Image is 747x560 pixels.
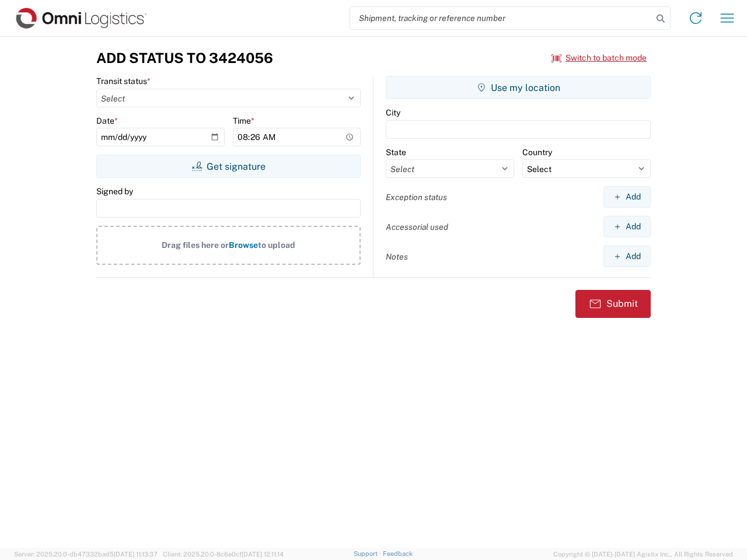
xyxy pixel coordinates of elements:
[229,240,258,250] span: Browse
[386,192,447,202] label: Exception status
[383,550,413,557] a: Feedback
[350,7,652,29] input: Shipment, tracking or reference number
[522,147,552,157] label: Country
[603,186,651,208] button: Add
[258,240,295,250] span: to upload
[96,76,151,86] label: Transit status
[551,48,647,68] button: Switch to batch mode
[386,147,406,157] label: State
[96,186,133,197] label: Signed by
[603,246,651,267] button: Add
[386,76,651,99] button: Use my location
[386,251,408,262] label: Notes
[354,550,383,557] a: Support
[575,290,651,318] button: Submit
[114,551,158,558] span: [DATE] 11:13:37
[553,549,733,559] span: Copyright © [DATE]-[DATE] Agistix Inc., All Rights Reserved
[96,116,118,126] label: Date
[386,222,448,232] label: Accessorial used
[163,551,284,558] span: Client: 2025.20.0-8c6e0cf
[603,216,651,237] button: Add
[386,107,400,118] label: City
[14,551,158,558] span: Server: 2025.20.0-db47332bad5
[242,551,284,558] span: [DATE] 12:11:14
[96,50,273,66] h3: Add Status to 3424056
[162,240,229,250] span: Drag files here or
[233,116,254,126] label: Time
[96,155,361,178] button: Get signature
